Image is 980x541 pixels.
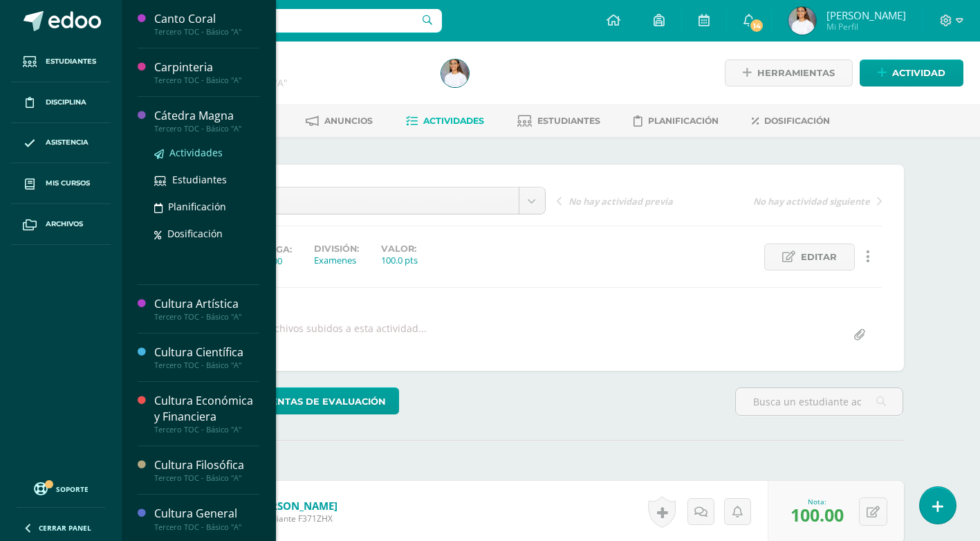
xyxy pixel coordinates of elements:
[11,42,111,82] a: Estudiantes
[634,110,719,132] a: Planificación
[17,479,105,497] a: Soporte
[154,27,259,37] div: Tercero TOC - Básico "A"
[46,56,96,67] span: Estudiantes
[154,457,259,473] div: Cultura Filosófica
[154,473,259,483] div: Tercero TOC - Básico "A"
[568,195,673,208] span: No hay actividad previa
[154,506,259,531] a: Cultura GeneralTercero TOC - Básico "A"
[788,7,816,35] img: 7c3d344f85be220e96b6539124bf1d90.png
[736,388,903,415] input: Busca un estudiante aquí...
[154,425,259,434] div: Tercero TOC - Básico "A"
[154,296,259,322] a: Cultura ArtísticaTercero TOC - Básico "A"
[314,244,359,254] label: División:
[232,187,508,214] span: U4SE
[826,8,906,22] span: [PERSON_NAME]
[225,389,386,414] span: Herramientas de evaluación
[154,145,259,161] a: Actividades
[381,244,418,254] label: Valor:
[154,108,259,134] a: Cátedra MagnaTercero TOC - Básico "A"
[826,21,906,33] span: Mi Perfil
[172,173,227,186] span: Estudiantes
[131,9,442,33] input: Busca un usuario...
[423,116,484,126] span: Actividades
[154,11,259,27] div: Canto Coral
[764,116,830,126] span: Dosificación
[860,59,963,86] a: Actividad
[169,146,223,159] span: Actividades
[154,393,259,425] div: Cultura Económica y Financiera
[892,60,945,86] span: Actividad
[198,387,399,414] a: Herramientas de evaluación
[46,219,83,230] span: Archivos
[154,345,259,370] a: Cultura CientíficaTercero TOC - Básico "A"
[324,116,373,126] span: Anuncios
[752,110,830,132] a: Dosificación
[154,75,259,85] div: Tercero TOC - Básico "A"
[154,522,259,532] div: Tercero TOC - Básico "A"
[154,457,259,483] a: Cultura FilosóficaTercero TOC - Básico "A"
[154,199,259,214] a: Planificación
[154,393,259,434] a: Cultura Económica y FinancieraTercero TOC - Básico "A"
[757,60,835,86] span: Herramientas
[314,254,359,266] div: Examenes
[154,59,259,75] div: Carpinteria
[168,200,226,213] span: Planificación
[46,97,86,108] span: Disciplina
[255,513,338,524] span: Estudiante F371ZHX
[11,204,111,245] a: Archivos
[174,57,425,76] h1: Carpinteria
[154,360,259,370] div: Tercero TOC - Básico "A"
[154,226,259,241] a: Dosificación
[154,11,259,37] a: Canto CoralTercero TOC - Básico "A"
[154,124,259,134] div: Tercero TOC - Básico "A"
[753,195,870,208] span: No hay actividad siguiente
[154,296,259,312] div: Cultura Artística
[791,497,844,506] div: Nota:
[39,523,91,533] span: Cerrar panel
[406,110,484,132] a: Actividades
[221,187,545,214] a: U4SE
[154,172,259,187] a: Estudiantes
[255,499,338,513] a: [PERSON_NAME]
[230,322,427,349] div: No hay archivos subidos a esta actividad...
[154,312,259,322] div: Tercero TOC - Básico "A"
[791,503,844,526] span: 100.00
[648,116,719,126] span: Planificación
[441,59,469,87] img: 7c3d344f85be220e96b6539124bf1d90.png
[46,178,90,189] span: Mis cursos
[11,82,111,123] a: Disciplina
[167,227,223,240] span: Dosificación
[381,254,418,266] div: 100.0 pts
[56,484,89,494] span: Soporte
[749,18,764,33] span: 14
[154,59,259,85] a: CarpinteriaTercero TOC - Básico "A"
[154,345,259,360] div: Cultura Científica
[306,110,373,132] a: Anuncios
[154,506,259,522] div: Cultura General
[11,123,111,164] a: Asistencia
[11,163,111,204] a: Mis cursos
[517,110,600,132] a: Estudiantes
[725,59,853,86] a: Herramientas
[174,76,425,89] div: Tercero TOC - Básico 'A'
[801,244,837,270] span: Editar
[537,116,600,126] span: Estudiantes
[154,108,259,124] div: Cátedra Magna
[46,137,89,148] span: Asistencia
